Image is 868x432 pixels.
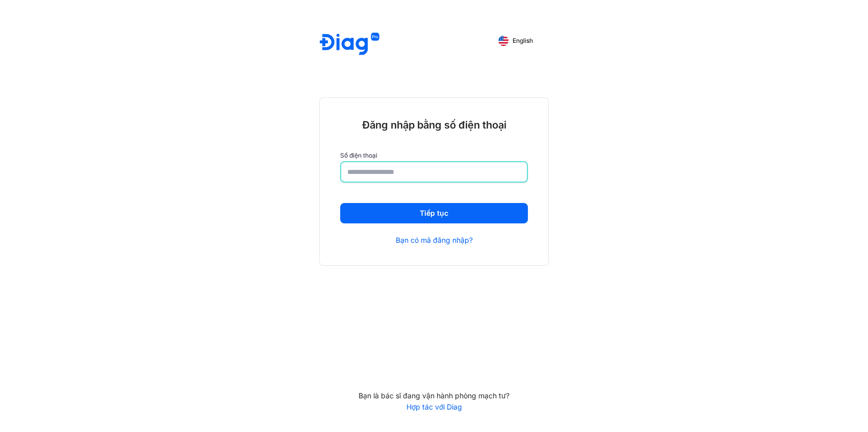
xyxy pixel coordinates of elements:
img: logo [320,33,379,57]
span: English [513,37,533,44]
a: Bạn có mã đăng nhập? [396,236,473,245]
label: Số điện thoại [340,152,528,159]
button: English [491,33,540,49]
div: Bạn là bác sĩ đang vận hành phòng mạch tư? [319,391,549,400]
button: Tiếp tục [340,203,528,223]
a: Hợp tác với Diag [319,402,549,412]
div: Đăng nhập bằng số điện thoại [340,118,528,132]
img: English [498,36,508,46]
